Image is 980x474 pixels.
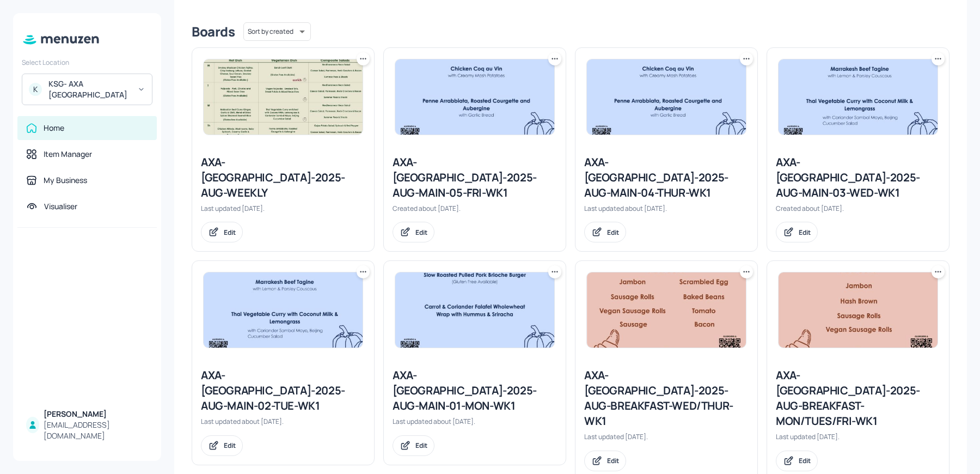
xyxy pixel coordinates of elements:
div: KSG- AXA [GEOGRAPHIC_DATA] [48,78,131,100]
div: Boards [192,23,235,40]
div: Edit [799,456,811,465]
div: K [29,83,42,96]
img: 2025-09-24-1758729434570j6fhyh4q7vi.jpeg [779,272,938,348]
img: 2025-08-19-1755618391761s3255tvzl5h.jpeg [204,272,363,348]
div: Last updated about [DATE]. [201,417,365,426]
div: Edit [224,441,236,450]
div: Last updated about [DATE]. [584,204,749,213]
div: Visualiser [44,201,77,212]
div: Edit [607,228,619,237]
img: 2025-09-04-1756998024096svnsxtflmgs.jpeg [204,59,363,135]
div: AXA-[GEOGRAPHIC_DATA]-2025-AUG-MAIN-03-WED-WK1 [776,155,940,200]
div: AXA-[GEOGRAPHIC_DATA]-2025-AUG-MAIN-05-FRI-WK1 [393,155,557,200]
img: 2025-08-19-1755618391761s3255tvzl5h.jpeg [779,59,938,135]
div: AXA-[GEOGRAPHIC_DATA]-2025-AUG-MAIN-01-MON-WK1 [393,368,557,414]
div: Created about [DATE]. [393,204,557,213]
img: 2025-08-19-1755618689763oz2x9qaml4.jpeg [395,59,554,135]
img: 2025-08-19-1755618689763oz2x9qaml4.jpeg [587,59,746,135]
img: 2025-09-24-17587300842351dzyq7q1fue.jpeg [587,272,746,348]
div: Edit [224,228,236,237]
div: Home [44,123,64,133]
div: AXA-[GEOGRAPHIC_DATA]-2025-AUG-BREAKFAST-MON/TUES/FRI-WK1 [776,368,940,429]
div: Last updated about [DATE]. [393,417,557,426]
div: Edit [415,228,427,237]
div: Select Location [22,58,152,67]
div: Edit [415,441,427,450]
div: Last updated [DATE]. [201,204,365,213]
div: Edit [799,228,811,237]
div: Created about [DATE]. [776,204,940,213]
div: [PERSON_NAME] [44,409,148,420]
div: AXA-[GEOGRAPHIC_DATA]-2025-AUG-BREAKFAST-WED/THUR-WK1 [584,368,749,429]
div: My Business [44,175,87,186]
img: 2025-08-19-1755618010569z9ltvr0grxq.jpeg [395,272,554,348]
div: Last updated [DATE]. [584,432,749,441]
div: Sort by created [243,21,311,42]
div: [EMAIL_ADDRESS][DOMAIN_NAME] [44,420,148,441]
div: AXA-[GEOGRAPHIC_DATA]-2025-AUG-MAIN-04-THUR-WK1 [584,155,749,200]
div: AXA-[GEOGRAPHIC_DATA]-2025-AUG-MAIN-02-TUE-WK1 [201,368,365,414]
div: Last updated [DATE]. [776,432,940,441]
div: Item Manager [44,149,92,160]
div: Edit [607,456,619,465]
div: AXA-[GEOGRAPHIC_DATA]-2025-AUG-WEEKLY [201,155,365,200]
